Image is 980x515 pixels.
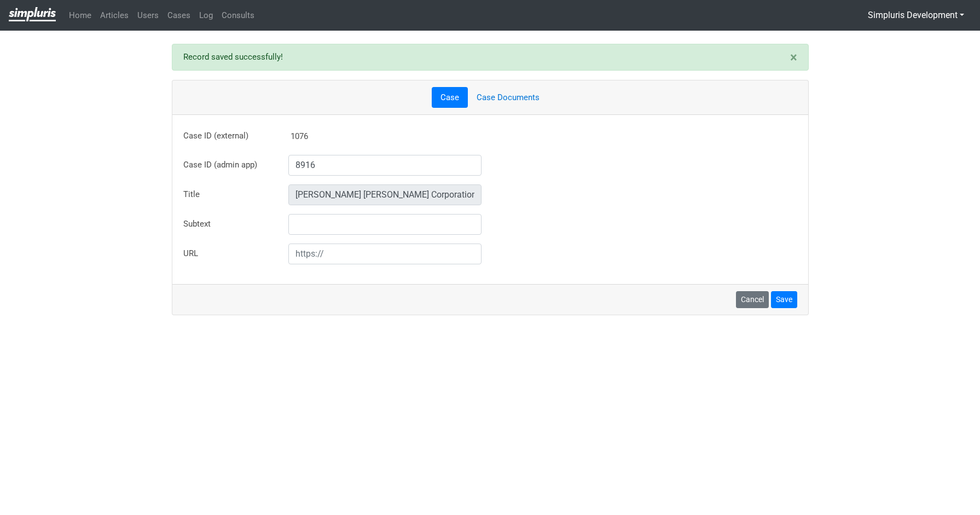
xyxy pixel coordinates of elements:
[432,87,468,108] a: Case
[175,155,280,176] label: Case ID (admin app)
[217,5,259,26] a: Consults
[736,291,769,308] a: Cancel
[771,291,797,308] button: Save
[183,51,283,63] label: Record saved successfully!
[9,7,56,21] img: Privacy-class-action
[65,5,96,26] a: Home
[468,87,548,108] a: Case Documents
[175,244,280,264] label: URL
[163,5,195,26] a: Cases
[175,214,280,235] label: Subtext
[861,5,971,26] button: Simpluris Development
[175,184,280,205] label: Title
[291,131,308,141] span: 1076
[133,5,163,26] a: Users
[96,5,133,26] a: Articles
[779,44,808,71] button: ×
[175,126,280,146] label: Case ID (external)
[288,244,482,264] input: https://
[195,5,217,26] a: Log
